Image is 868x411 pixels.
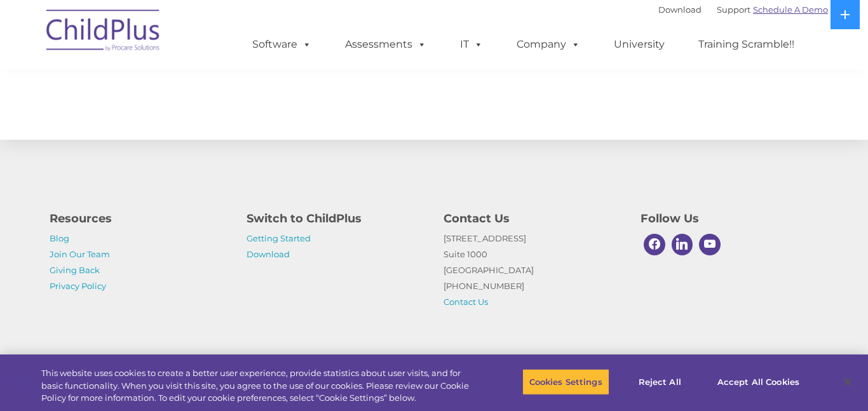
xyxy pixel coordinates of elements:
[522,368,609,395] button: Cookies Settings
[240,32,324,57] a: Software
[50,265,100,275] a: Giving Back
[444,297,488,307] a: Contact Us
[686,32,807,57] a: Training Scramble!!
[444,231,621,310] p: [STREET_ADDRESS] Suite 1000 [GEOGRAPHIC_DATA] [PHONE_NUMBER]
[658,4,828,15] font: |
[753,4,828,15] a: Schedule A Demo
[668,231,696,259] a: Linkedin
[601,32,677,57] a: University
[41,367,477,405] div: This website uses cookies to create a better user experience, provide statistics about user visit...
[247,233,311,243] a: Getting Started
[504,32,593,57] a: Company
[717,4,750,15] a: Support
[620,368,700,395] button: Reject All
[177,84,215,93] span: Last name
[50,233,69,243] a: Blog
[834,368,862,396] button: Close
[447,32,496,57] a: IT
[50,249,110,259] a: Join Our Team
[641,210,818,227] h4: Follow Us
[50,281,106,291] a: Privacy Policy
[177,136,231,145] span: Phone number
[444,210,621,227] h4: Contact Us
[50,210,227,227] h4: Resources
[696,231,724,259] a: Youtube
[332,32,439,57] a: Assessments
[710,368,806,395] button: Accept All Cookies
[40,1,167,64] img: ChildPlus by Procare Solutions
[658,4,702,15] a: Download
[247,249,290,259] a: Download
[247,210,424,227] h4: Switch to ChildPlus
[641,231,668,259] a: Facebook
